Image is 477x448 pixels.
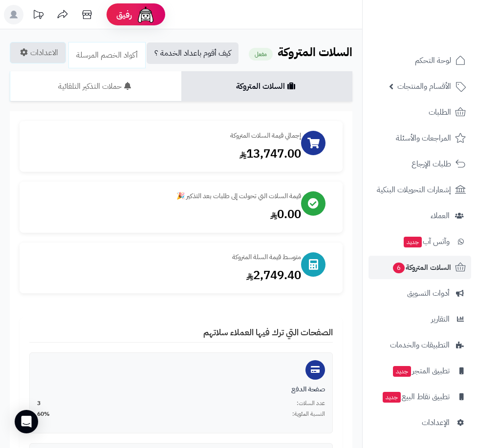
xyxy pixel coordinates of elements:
[396,131,451,145] span: المراجعات والأسئلة
[404,237,422,247] span: جديد
[29,252,301,262] div: متوسط قيمة السلة المتروكة
[369,282,471,305] a: أدوات التسويق
[116,9,132,20] span: رفيق
[297,399,325,407] span: عدد السلات:
[37,385,325,394] div: صفحة الدفع
[278,43,352,61] b: السلات المتروكة
[431,209,450,223] span: العملاء
[29,131,301,141] div: إجمالي قيمة السلات المتروكة
[68,42,146,68] a: أكواد الخصم المرسلة
[392,364,450,378] span: تطبيق المتجر
[383,392,401,403] span: جديد
[390,338,450,352] span: التطبيقات والخدمات
[422,416,450,429] span: الإعدادات
[369,49,471,72] a: لوحة التحكم
[369,385,471,408] a: تطبيق نقاط البيعجديد
[10,71,181,102] a: حملات التذكير التلقائية
[369,178,471,202] a: إشعارات التحويلات البنكية
[249,48,273,61] small: مفعل
[403,235,450,248] span: وآتس آب
[29,145,301,162] div: 13,747.00
[147,42,238,64] a: كيف أقوم باعداد الخدمة ؟
[37,410,50,418] span: 60%
[377,183,451,197] span: إشعارات التحويلات البنكية
[369,204,471,227] a: العملاء
[29,191,301,201] div: قيمة السلات التي تحولت إلى طلبات بعد التذكير 🎉
[393,263,405,273] span: 6
[369,256,471,279] a: السلات المتروكة6
[29,267,301,284] div: 2,749.40
[382,390,450,404] span: تطبيق نقاط البيع
[136,5,155,24] img: ai-face.png
[29,206,301,223] div: 0.00
[292,410,325,418] span: النسبة المئوية:
[392,261,451,274] span: السلات المتروكة
[369,230,471,253] a: وآتس آبجديد
[369,126,471,150] a: المراجعات والأسئلة
[10,42,66,63] a: الاعدادات
[181,71,353,102] a: السلات المتروكة
[369,359,471,383] a: تطبيق المتجرجديد
[407,286,450,300] span: أدوات التسويق
[415,54,451,67] span: لوحة التحكم
[393,366,411,377] span: جديد
[15,410,38,433] div: Open Intercom Messenger
[37,399,41,407] span: 3
[29,327,333,343] h4: الصفحات التي ترك فيها العملاء سلاتهم
[412,157,451,171] span: طلبات الإرجاع
[369,101,471,124] a: الطلبات
[431,312,450,326] span: التقارير
[369,307,471,331] a: التقارير
[26,5,50,27] a: تحديثات المنصة
[369,152,471,176] a: طلبات الإرجاع
[369,333,471,357] a: التطبيقات والخدمات
[397,80,451,93] span: الأقسام والمنتجات
[429,105,451,119] span: الطلبات
[411,26,468,47] img: logo-2.png
[369,411,471,434] a: الإعدادات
